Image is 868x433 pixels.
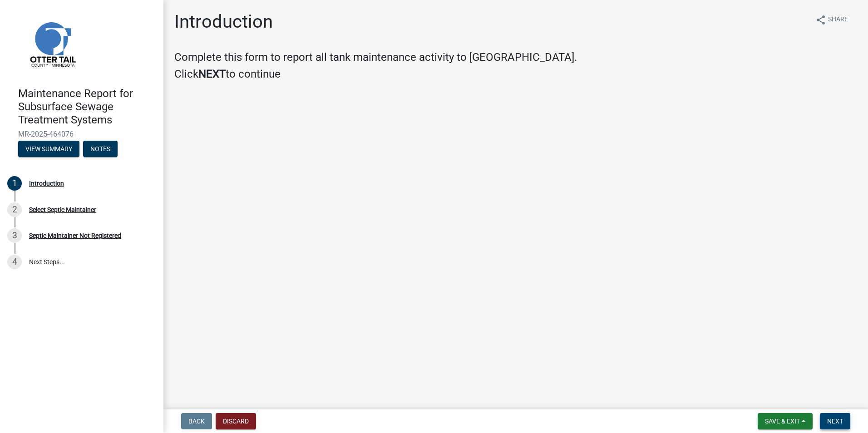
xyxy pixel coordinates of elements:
[815,15,826,25] i: share
[765,418,800,425] span: Save & Exit
[18,10,86,78] img: Otter Tail County, Minnesota
[188,418,205,425] span: Back
[18,130,145,138] span: MR-2025-464076
[216,413,256,429] button: Discard
[29,232,121,239] div: Septic Maintainer Not Registered
[820,413,850,429] button: Next
[828,15,848,25] span: Share
[174,11,273,33] h1: Introduction
[174,51,857,64] h4: Complete this form to report all tank maintenance activity to [GEOGRAPHIC_DATA].
[827,418,843,425] span: Next
[7,255,22,269] div: 4
[7,228,22,243] div: 3
[181,413,212,429] button: Back
[18,87,156,126] h4: Maintenance Report for Subsurface Sewage Treatment Systems
[808,11,855,29] button: shareShare
[7,176,22,191] div: 1
[198,68,226,80] strong: NEXT
[7,202,22,217] div: 2
[29,180,64,187] div: Introduction
[758,413,813,429] button: Save & Exit
[174,68,857,81] h4: Click to continue
[83,146,118,153] wm-modal-confirm: Notes
[18,146,79,153] wm-modal-confirm: Summary
[29,207,96,213] div: Select Septic Maintainer
[83,141,118,157] button: Notes
[18,141,79,157] button: View Summary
